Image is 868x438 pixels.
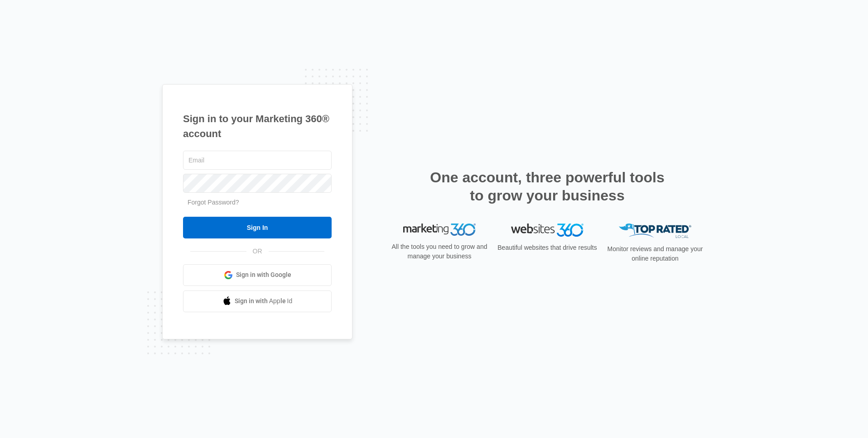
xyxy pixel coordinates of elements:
[183,290,332,312] a: Sign in with Apple Id
[183,264,332,286] a: Sign in with Google
[236,270,291,280] span: Sign in with Google
[235,296,293,306] span: Sign in with Apple Id
[619,224,691,238] img: Top Rated Local
[427,168,667,205] h2: One account, three powerful tools to grow your business
[183,111,332,141] h1: Sign in to your Marketing 360® account
[604,244,706,263] p: Monitor reviews and manage your online reputation
[246,247,269,256] span: OR
[188,199,239,206] a: Forgot Password?
[183,151,332,170] input: Email
[511,224,583,237] img: Websites 360
[403,224,476,236] img: Marketing 360
[183,217,332,238] input: Sign In
[497,243,598,252] p: Beautiful websites that drive results
[389,242,490,261] p: All the tools you need to grow and manage your business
